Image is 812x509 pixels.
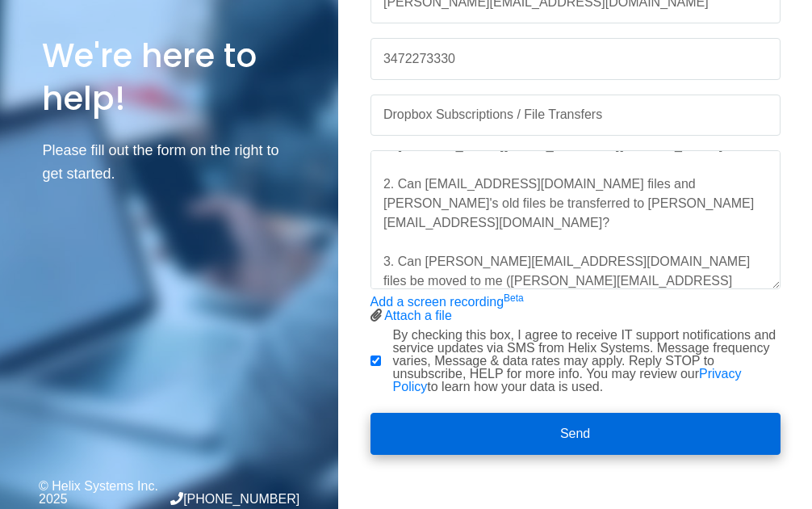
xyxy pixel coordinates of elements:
[170,492,300,506] div: [PHONE_NUMBER]
[370,295,524,309] a: Add a screen recordingBeta
[370,413,781,455] button: Send
[370,38,781,80] input: Phone Number
[393,329,781,393] label: By checking this box, I agree to receive IT support notifications and service updates via SMS fro...
[39,480,170,506] div: © Helix Systems Inc. 2025
[393,367,742,393] a: Privacy Policy
[384,309,452,322] a: Attach a file
[504,292,524,304] sup: Beta
[42,35,295,120] h1: We're here to help!
[42,139,295,186] p: Please fill out the form on the right to get started.
[370,95,781,137] input: Subject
